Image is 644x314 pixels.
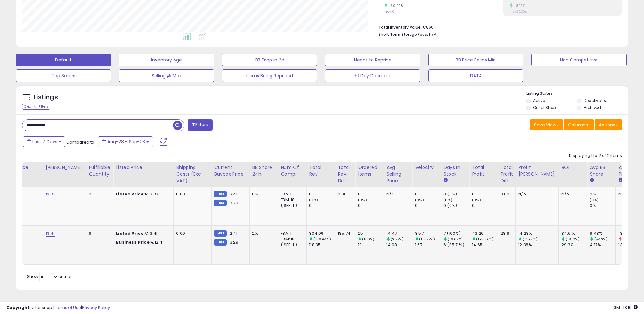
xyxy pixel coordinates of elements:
[281,191,302,197] div: FBA: 1
[281,203,302,208] div: ( SFP: 1 )
[214,239,226,246] small: FBM
[116,191,145,197] b: Listed Price:
[391,237,404,242] small: (2.77%)
[27,273,73,279] span: Show: entries
[228,191,238,197] span: 12.41
[443,164,467,177] div: Days In Stock
[338,231,350,236] div: 185.74
[523,237,538,242] small: (14.94%)
[443,242,469,248] div: 6 (85.71%)
[358,203,384,208] div: 0
[569,153,622,159] div: Displaying 1 to 2 of 2 items
[358,197,367,202] small: (0%)
[472,203,498,208] div: 0
[501,164,513,184] div: Total Profit Diff.
[595,119,622,130] button: Actions
[561,164,584,171] div: ROI
[530,119,563,130] button: Save View
[428,54,523,66] button: BB Price Below Min
[533,98,545,103] label: Active
[476,237,493,242] small: (195.29%)
[228,230,238,236] span: 12.41
[338,191,350,197] div: 0.00
[6,304,29,311] strong: Copyright
[325,54,420,66] button: Needs to Reprice
[594,237,608,242] small: (54.2%)
[443,197,452,202] small: (0%)
[379,23,617,30] li: €860
[379,24,422,30] b: Total Inventory Value:
[338,164,353,184] div: Total Rev. Diff.
[518,242,558,248] div: 12.38%
[590,164,613,177] div: Avg BB Share
[281,231,302,236] div: FBA: 1
[386,191,407,197] div: N/A
[309,203,335,208] div: 0
[82,304,110,311] a: Privacy Policy
[419,237,435,242] small: (113.77%)
[618,164,641,177] div: Avg Win Price
[386,231,412,236] div: 14.47
[362,237,374,242] small: (150%)
[584,98,608,103] label: Deactivated
[501,191,511,197] div: 0.00
[358,231,384,236] div: 25
[8,164,40,171] div: Min Price
[214,164,247,177] div: Current Buybox Price
[518,164,556,177] div: Profit [PERSON_NAME]
[281,164,304,177] div: Num of Comp.
[590,197,599,202] small: (0%)
[379,32,428,37] b: Short Term Storage Fees:
[252,231,273,236] div: 2%
[429,31,437,37] span: N/A
[472,191,498,197] div: 0
[613,304,638,311] span: 2025-09-11 13:10 GMT
[386,164,410,184] div: Avg Selling Price
[66,139,95,145] span: Compared to:
[309,197,318,202] small: (0%)
[6,305,110,311] div: seller snap | |
[252,164,275,177] div: BB Share 24h.
[214,200,226,206] small: FBM
[415,231,441,236] div: 3.57
[415,242,441,248] div: 1.67
[119,54,214,66] button: Inventory Age
[590,177,594,183] small: Avg BB Share.
[618,177,622,183] small: Avg Win Price.
[22,104,50,110] div: Clear All Filters
[526,91,628,97] p: Listing States:
[116,230,145,236] b: Listed Price:
[443,191,469,197] div: 0 (0%)
[590,191,615,197] div: 0%
[561,191,582,197] div: N/A
[176,231,207,236] div: 0.00
[214,230,226,237] small: FBM
[54,304,81,311] a: Terms of Use
[214,191,226,197] small: FBM
[590,242,615,248] div: 4.17%
[228,239,239,245] span: 13.29
[428,69,523,82] button: DATA
[32,138,57,145] span: Last 7 Days
[443,177,447,183] small: Days In Stock.
[618,242,644,248] div: 13.38
[518,191,554,197] div: N/A
[46,230,55,237] a: 13.41
[89,164,111,177] div: Fulfillable Quantity
[358,242,384,248] div: 10
[222,69,317,82] button: Items Being Repriced
[566,237,580,242] small: (18.12%)
[501,231,511,236] div: 28.61
[584,105,601,110] label: Archived
[618,231,644,236] div: 13.33
[309,164,332,177] div: Total Rev.
[415,203,441,208] div: 0
[472,197,481,202] small: (0%)
[176,164,209,184] div: Shipping Costs (Exc. VAT)
[119,69,214,82] button: Selling @ Max
[518,231,558,236] div: 14.23%
[513,3,525,8] small: 18.12%
[116,239,151,245] b: Business Price:
[443,203,469,208] div: 0 (0%)
[387,3,404,8] small: 150.00%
